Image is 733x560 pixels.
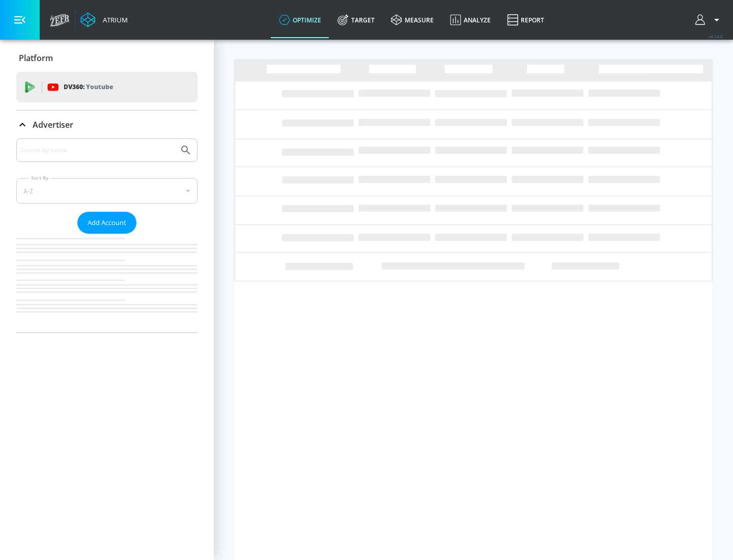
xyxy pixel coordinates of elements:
a: Analyze [442,2,499,38]
div: A-Z [16,178,198,204]
a: Report [499,2,552,38]
span: v 4.24.0 [709,34,723,39]
p: Youtube [86,81,113,92]
p: Advertiser [33,119,73,130]
div: Advertiser [16,110,198,139]
input: Search by name [20,144,175,157]
button: Add Account [77,212,136,234]
div: Platform [16,44,198,72]
p: DV360: [64,81,113,93]
div: DV360: Youtube [16,72,198,102]
nav: list of Advertiser [16,234,198,332]
a: optimize [271,2,329,38]
div: Advertiser [16,138,198,332]
p: Platform [19,52,53,64]
a: measure [383,2,442,38]
a: Atrium [80,12,128,27]
a: Target [329,2,383,38]
div: Atrium [99,15,128,24]
span: Add Account [88,217,126,229]
label: Sort By [29,175,51,181]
